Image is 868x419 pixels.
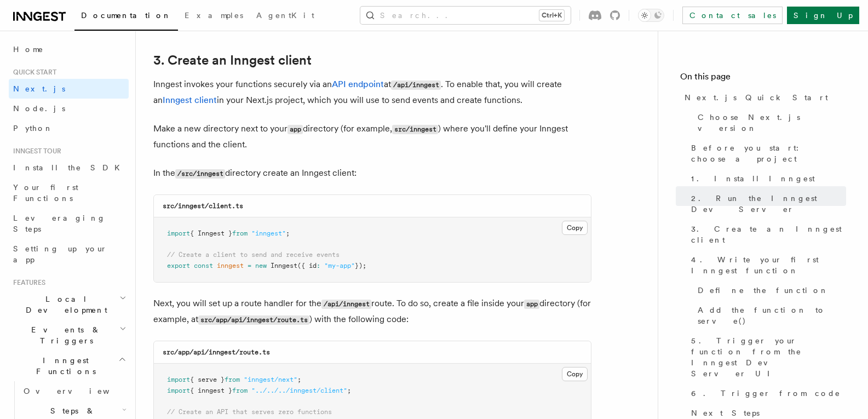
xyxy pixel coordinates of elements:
[153,77,591,108] p: Inngest invokes your functions securely via an at . To enable that, you will create an in your Ne...
[332,79,384,89] a: API endpoint
[167,376,190,383] span: import
[225,376,240,383] span: from
[687,138,846,169] a: Before you start: choose a project
[175,169,225,179] code: /src/inngest
[9,320,129,351] button: Events & Triggers
[167,387,190,394] span: import
[355,262,366,269] span: });
[251,229,286,237] span: "inngest"
[248,262,251,269] span: =
[190,387,232,394] span: { inngest }
[324,262,355,269] span: "my-app"
[693,280,846,300] a: Define the function
[691,407,760,418] span: Next Steps
[687,219,846,250] a: 3. Create an Inngest client
[9,99,129,118] a: Node.js
[685,92,828,103] span: Next.js Quick Start
[244,376,297,383] span: "inngest/next"
[163,202,243,210] code: src/inngest/client.ts
[13,124,53,133] span: Python
[638,9,664,22] button: Toggle dark mode
[321,300,371,309] code: /api/inngest
[153,165,591,181] p: In the directory create an Inngest client:
[9,68,56,77] span: Quick start
[9,278,45,287] span: Features
[691,173,815,184] span: 1. Install Inngest
[391,81,441,90] code: /api/inngest
[9,289,129,320] button: Local Development
[698,112,846,134] span: Choose Next.js version
[9,39,129,59] a: Home
[232,229,248,237] span: from
[163,95,217,105] a: Inngest client
[687,169,846,188] a: 1. Install Inngest
[13,84,65,93] span: Next.js
[693,107,846,138] a: Choose Next.js version
[232,387,248,394] span: from
[347,387,351,394] span: ;
[360,7,571,24] button: Search...Ctrl+K
[24,387,136,395] span: Overview
[167,229,190,237] span: import
[190,376,225,383] span: { serve }
[682,7,783,24] a: Contact sales
[9,294,119,315] span: Local Development
[13,163,127,172] span: Install the SDK
[250,3,321,30] a: AgentKit
[74,3,178,31] a: Documentation
[680,70,846,88] h4: On this page
[297,376,301,383] span: ;
[687,250,846,280] a: 4. Write your first Inngest function
[185,11,243,20] span: Examples
[317,262,320,269] span: :
[190,229,232,237] span: { Inngest }
[687,188,846,219] a: 2. Run the Inngest Dev Server
[217,262,244,269] span: inngest
[691,335,846,379] span: 5. Trigger your function from the Inngest Dev Server UI
[691,388,841,399] span: 6. Trigger from code
[286,229,290,237] span: ;
[691,193,846,215] span: 2. Run the Inngest Dev Server
[562,367,588,381] button: Copy
[9,208,129,239] a: Leveraging Steps
[153,296,591,328] p: Next, you will set up a route handler for the route. To do so, create a file inside your director...
[9,118,129,138] a: Python
[153,53,312,68] a: 3. Create an Inngest client
[297,262,317,269] span: ({ id
[198,315,309,325] code: src/app/api/inngest/route.ts
[693,300,846,331] a: Add the function to serve()
[524,300,539,309] code: app
[251,387,347,394] span: "../../../inngest/client"
[392,125,438,134] code: src/inngest
[13,244,107,264] span: Setting up your app
[19,381,129,401] a: Overview
[13,104,65,113] span: Node.js
[167,262,190,269] span: export
[81,11,171,20] span: Documentation
[539,10,564,21] kbd: Ctrl+K
[687,331,846,383] a: 5. Trigger your function from the Inngest Dev Server UI
[680,88,846,107] a: Next.js Quick Start
[13,44,44,55] span: Home
[9,147,61,156] span: Inngest tour
[9,355,118,377] span: Inngest Functions
[787,7,859,24] a: Sign Up
[9,79,129,99] a: Next.js
[167,408,332,416] span: // Create an API that serves zero functions
[9,158,129,177] a: Install the SDK
[178,3,250,30] a: Examples
[153,121,591,152] p: Make a new directory next to your directory (for example, ) where you'll define your Inngest func...
[167,251,340,259] span: // Create a client to send and receive events
[691,254,846,276] span: 4. Write your first Inngest function
[687,383,846,403] a: 6. Trigger from code
[562,221,588,235] button: Copy
[691,142,846,164] span: Before you start: choose a project
[271,262,297,269] span: Inngest
[698,305,846,326] span: Add the function to serve()
[9,351,129,381] button: Inngest Functions
[691,223,846,245] span: 3. Create an Inngest client
[698,285,829,296] span: Define the function
[288,125,303,134] code: app
[9,324,119,346] span: Events & Triggers
[194,262,213,269] span: const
